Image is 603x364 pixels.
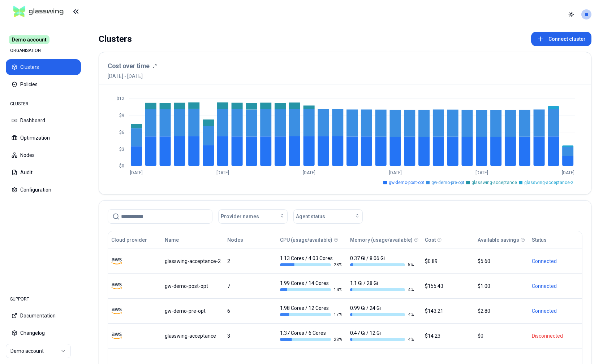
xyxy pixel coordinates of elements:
[303,170,315,175] tspan: [DATE]
[475,170,488,175] tspan: [DATE]
[532,332,579,339] div: Disconnected
[425,332,471,339] div: $14.23
[108,61,150,71] h3: Cost over time
[350,280,414,293] div: 1.1 Gi / 28 Gi
[350,255,414,268] div: 0.37 Gi / 8.06 Gi
[221,213,259,220] span: Provider names
[218,209,288,224] button: Provider names
[524,180,573,185] span: glasswing-acceptance-2
[6,292,81,306] div: SUPPORT
[227,307,273,315] div: 6
[296,213,325,220] span: Agent status
[130,170,143,175] tspan: [DATE]
[280,287,344,293] div: 14 %
[227,332,273,339] div: 3
[6,182,81,198] button: Configuration
[431,180,464,185] span: gw-demo-pre-opt
[111,306,122,316] img: aws
[227,282,273,290] div: 7
[165,307,221,315] div: gw-demo-pre-opt
[389,180,424,185] span: gw-demo-post-opt
[216,170,229,175] tspan: [DATE]
[532,258,579,265] div: Connected
[531,32,591,46] button: Connect cluster
[6,130,81,146] button: Optimization
[6,147,81,163] button: Nodes
[108,73,157,80] span: [DATE] - [DATE]
[280,337,344,342] div: 23 %
[165,332,221,339] div: glasswing-acceptance
[350,304,414,317] div: 0.99 Gi / 24 Gi
[532,282,579,290] div: Connected
[165,233,179,247] button: Name
[119,130,124,135] tspan: $6
[165,282,221,290] div: gw-demo-post-opt
[111,256,122,267] img: aws
[119,163,124,168] tspan: $0
[425,307,471,315] div: $143.21
[425,282,471,290] div: $155.43
[350,262,414,268] div: 5 %
[293,209,363,224] button: Agent status
[280,280,344,293] div: 1.99 Cores / 14 Cores
[478,233,519,247] button: Available savings
[6,76,81,92] button: Policies
[350,337,414,342] div: 4 %
[111,281,122,291] img: aws
[389,170,402,175] tspan: [DATE]
[280,262,344,268] div: 28 %
[425,258,471,265] div: $0.89
[532,307,579,315] div: Connected
[6,165,81,180] button: Audit
[119,147,124,152] tspan: $3
[6,43,81,58] div: ORGANISATION
[478,307,525,315] div: $2.80
[350,287,414,293] div: 4 %
[111,330,122,341] img: aws
[350,233,413,247] button: Memory (usage/available)
[350,329,414,342] div: 0.47 Gi / 12 Gi
[10,3,66,20] img: GlassWing
[280,329,344,342] div: 1.37 Cores / 6 Cores
[478,332,525,339] div: $0
[6,325,81,341] button: Changelog
[471,180,517,185] span: glasswing-acceptance
[117,96,124,101] tspan: $12
[6,59,81,75] button: Clusters
[280,255,344,268] div: 1.13 Cores / 4.03 Cores
[6,113,81,128] button: Dashboard
[165,258,221,265] div: glasswing-acceptance-2
[6,308,81,324] button: Documentation
[280,233,332,247] button: CPU (usage/available)
[478,258,525,265] div: $5.60
[562,170,574,175] tspan: [DATE]
[119,113,124,118] tspan: $9
[280,304,344,317] div: 1.98 Cores / 12 Cores
[9,35,49,44] span: Demo account
[227,233,243,247] button: Nodes
[478,282,525,290] div: $1.00
[425,233,436,247] button: Cost
[227,258,273,265] div: 2
[6,97,81,111] div: CLUSTER
[532,236,547,244] div: Status
[99,32,132,46] div: Clusters
[111,233,147,247] button: Cloud provider
[280,312,344,317] div: 17 %
[350,312,414,317] div: 4 %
